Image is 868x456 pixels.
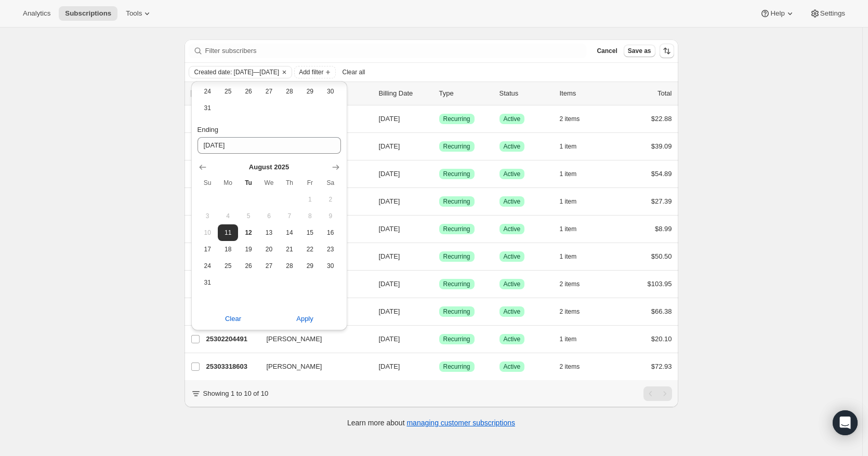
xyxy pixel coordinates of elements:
[504,197,521,206] span: Active
[560,222,588,236] button: 1 item
[283,229,295,237] span: 14
[324,195,336,204] span: 2
[189,66,280,78] button: Created date: Aug 11, 2025—Aug 11, 2025
[504,115,521,123] span: Active
[205,44,587,58] input: Filter subscribers
[195,160,210,175] button: Show previous month, July 2025
[300,175,320,191] th: Friday
[279,175,299,191] th: Thursday
[320,208,340,224] button: Saturday August 9 2025
[560,170,577,178] span: 1 item
[379,88,431,99] p: Billing Date
[439,88,491,99] div: Type
[206,194,672,209] div: 25299124299[PERSON_NAME][DATE]SuccessRecurringSuccessActive1 item$27.39
[225,314,241,324] span: Clear
[320,258,340,274] button: Saturday August 30 2025
[202,262,214,270] span: 24
[198,224,218,241] button: Sunday August 10 2025
[379,307,400,315] span: [DATE]
[283,212,295,220] span: 7
[347,418,515,428] p: Learn more about
[651,170,672,178] span: $54.89
[259,224,279,241] button: Wednesday August 13 2025
[283,179,295,187] span: Th
[59,6,117,21] button: Subscriptions
[320,191,340,208] button: Saturday August 2 2025
[263,262,275,270] span: 27
[379,335,400,343] span: [DATE]
[560,197,577,206] span: 1 item
[651,335,672,343] span: $20.10
[379,252,400,260] span: [DATE]
[560,167,588,181] button: 1 item
[560,335,577,343] span: 1 item
[560,359,591,374] button: 2 items
[504,363,521,371] span: Active
[443,197,470,206] span: Recurring
[560,332,588,346] button: 1 item
[279,208,299,224] button: Thursday August 7 2025
[198,100,218,116] button: Sunday August 31 2025
[263,212,275,220] span: 6
[198,208,218,224] button: Sunday August 3 2025
[379,170,400,178] span: [DATE]
[320,241,340,258] button: Saturday August 23 2025
[23,9,50,18] span: Analytics
[206,277,672,291] div: 25294831691[PERSON_NAME][DATE]SuccessRecurringSuccessActive2 items$103.95
[651,363,672,370] span: $72.93
[624,45,655,57] button: Save as
[263,87,275,96] span: 27
[504,170,521,178] span: Active
[651,307,672,315] span: $66.38
[259,208,279,224] button: Wednesday August 6 2025
[238,83,258,100] button: Tuesday August 26 2025
[304,87,316,96] span: 29
[338,66,369,78] button: Clear all
[304,195,316,204] span: 1
[279,258,299,274] button: Thursday August 28 2025
[504,225,521,233] span: Active
[259,258,279,274] button: Wednesday August 27 2025
[300,208,320,224] button: Friday August 8 2025
[242,179,254,187] span: Tu
[379,115,400,123] span: [DATE]
[406,419,515,427] a: managing customer subscriptions
[651,142,672,150] span: $39.09
[504,335,521,343] span: Active
[206,222,672,236] div: 25305055307[PERSON_NAME][DATE]SuccessRecurringSuccessActive1 item$8.99
[560,363,580,371] span: 2 items
[279,83,299,100] button: Thursday August 28 2025
[194,68,280,76] span: Created date: [DATE]—[DATE]
[279,224,299,241] button: Thursday August 14 2025
[560,88,612,99] div: Items
[238,241,258,258] button: Tuesday August 19 2025
[202,245,214,253] span: 17
[304,229,316,237] span: 15
[320,224,340,241] button: Saturday August 16 2025
[560,277,591,291] button: 2 items
[443,280,470,288] span: Recurring
[17,6,57,21] button: Analytics
[560,142,577,151] span: 1 item
[597,47,617,55] span: Cancel
[324,245,336,253] span: 23
[324,212,336,220] span: 9
[504,142,521,151] span: Active
[279,241,299,258] button: Thursday August 21 2025
[651,115,672,123] span: $22.88
[198,137,341,154] input: MM-DD-YYYY
[222,87,234,96] span: 25
[198,241,218,258] button: Sunday August 17 2025
[299,68,323,76] span: Add filter
[126,9,142,18] span: Tools
[202,212,214,220] span: 3
[202,278,214,287] span: 31
[198,126,218,133] span: Ending
[191,311,275,327] button: Clear
[379,197,400,205] span: [DATE]
[222,262,234,270] span: 25
[379,225,400,233] span: [DATE]
[242,245,254,253] span: 19
[300,241,320,258] button: Friday August 22 2025
[279,66,290,78] button: Clear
